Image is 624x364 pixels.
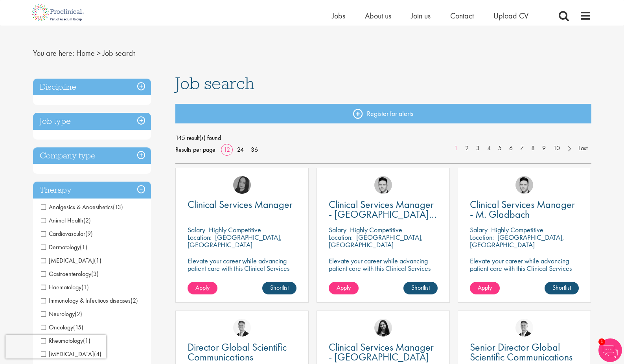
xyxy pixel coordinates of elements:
a: Contact [450,11,474,21]
p: [GEOGRAPHIC_DATA], [GEOGRAPHIC_DATA] [329,233,423,249]
span: (2) [75,310,82,318]
a: Clinical Services Manager - M. Gladbach [470,200,579,219]
span: Immunology & Infectious diseases [41,296,138,305]
span: > [97,48,101,58]
p: Elevate your career while advancing patient care with this Clinical Services Manager position wit... [188,257,296,287]
a: 8 [527,144,539,153]
a: 10 [549,144,564,153]
a: Clinical Services Manager [188,200,296,210]
span: Clinical Services Manager - [GEOGRAPHIC_DATA] [329,340,434,364]
span: Results per page [175,144,215,156]
a: 36 [248,145,261,154]
a: 7 [516,144,528,153]
span: About us [365,11,391,21]
a: 4 [483,144,495,153]
a: Shortlist [545,282,579,294]
span: Gastroenterology [41,270,99,278]
span: Location: [329,233,353,242]
span: Apply [478,283,492,292]
a: Upload CV [493,11,528,21]
span: (3) [91,270,99,278]
img: Connor Lynes [515,176,533,194]
span: Cardiovascular [41,230,93,238]
span: Salary [188,225,205,234]
a: Jobs [332,11,345,21]
span: Animal Health [41,216,91,224]
p: Elevate your career while advancing patient care with this Clinical Services Manager position wit... [329,257,438,287]
a: Anna Klemencic [233,176,251,194]
a: 5 [494,144,506,153]
span: Oncology [41,323,73,331]
div: Discipline [33,79,151,96]
span: Salary [470,225,488,234]
p: Highly Competitive [209,225,261,234]
span: (1) [81,283,89,291]
span: Location: [470,233,494,242]
a: 24 [234,145,247,154]
a: Shortlist [403,282,438,294]
span: Apply [337,283,351,292]
a: 2 [461,144,473,153]
p: Elevate your career while advancing patient care with this Clinical Services Manager position wit... [470,257,579,287]
span: Gastroenterology [41,270,91,278]
span: (2) [83,216,91,224]
h3: Job type [33,113,151,130]
a: Apply [470,282,500,294]
span: Location: [188,233,212,242]
p: Highly Competitive [350,225,402,234]
h3: Company type [33,147,151,164]
span: Diabetes [41,256,101,265]
a: breadcrumb link [76,48,95,58]
img: Connor Lynes [374,176,392,194]
span: Neurology [41,310,82,318]
a: 1 [450,144,462,153]
span: (13) [113,203,123,211]
img: George Watson [515,319,533,336]
span: Analgesics & Anaesthetics [41,203,113,211]
span: Immunology & Infectious diseases [41,296,131,305]
span: (15) [73,323,83,331]
h3: Therapy [33,182,151,199]
a: Apply [188,282,217,294]
a: Join us [411,11,431,21]
a: Register for alerts [175,104,591,123]
span: Clinical Services Manager [188,198,293,211]
span: 1 [598,338,605,345]
p: [GEOGRAPHIC_DATA], [GEOGRAPHIC_DATA] [188,233,282,249]
a: Director Global Scientific Communications [188,342,296,362]
span: Animal Health [41,216,83,224]
span: Job search [175,73,254,94]
span: Job search [103,48,136,58]
span: Clinical Services Manager - [GEOGRAPHIC_DATA], [GEOGRAPHIC_DATA], [GEOGRAPHIC_DATA] [329,198,436,241]
span: Haematology [41,283,89,291]
iframe: reCAPTCHA [6,335,106,358]
span: (1) [94,256,101,265]
span: Neurology [41,310,75,318]
a: Clinical Services Manager - [GEOGRAPHIC_DATA], [GEOGRAPHIC_DATA], [GEOGRAPHIC_DATA] [329,200,438,219]
span: Dermatology [41,243,80,251]
p: [GEOGRAPHIC_DATA], [GEOGRAPHIC_DATA] [470,233,564,249]
span: Apply [195,283,210,292]
span: You are here: [33,48,74,58]
span: Analgesics & Anaesthetics [41,203,123,211]
a: 3 [472,144,484,153]
a: 12 [221,145,233,154]
span: (1) [80,243,87,251]
a: 6 [505,144,517,153]
a: Senior Director Global Scientific Communications [470,342,579,362]
img: Indre Stankeviciute [374,319,392,336]
span: Clinical Services Manager - M. Gladbach [470,198,575,221]
a: George Watson [233,319,251,336]
span: 145 result(s) found [175,132,591,144]
a: Last [574,144,591,153]
span: Salary [329,225,346,234]
p: Highly Competitive [491,225,543,234]
span: [MEDICAL_DATA] [41,256,94,265]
